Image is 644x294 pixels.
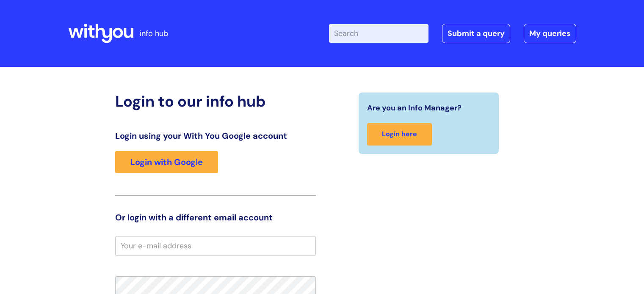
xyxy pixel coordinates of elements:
[115,151,218,173] a: Login with Google
[115,92,316,110] h2: Login to our info hub
[115,212,316,223] h3: Or login with a different email account
[140,27,168,40] p: info hub
[329,24,428,43] input: Search
[442,24,510,43] a: Submit a query
[367,123,432,146] a: Login here
[367,101,462,115] span: Are you an Info Manager?
[115,236,316,256] input: Your e-mail address
[115,131,316,141] h3: Login using your With You Google account
[524,24,576,43] a: My queries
